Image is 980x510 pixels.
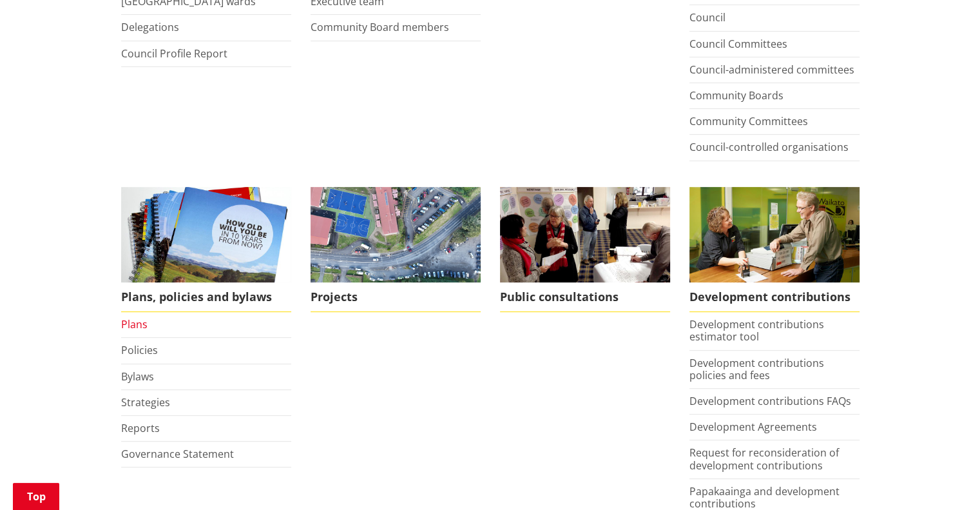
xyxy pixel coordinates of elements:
[689,140,849,154] a: Council-controlled organisations
[689,187,860,283] img: Fees
[689,187,860,313] a: FInd out more about fees and fines here Development contributions
[689,317,824,344] a: Development contributions estimator tool
[689,114,808,128] a: Community Committees
[689,394,851,408] a: Development contributions FAQs
[121,343,158,357] a: Policies
[500,187,670,313] a: public-consultations Public consultations
[311,187,481,313] a: Projects
[500,187,670,283] img: public-consultations
[121,369,154,384] a: Bylaws
[689,446,839,472] a: Request for reconsideration of development contributions
[121,46,227,61] a: Council Profile Report
[121,317,148,331] a: Plans
[689,282,860,312] span: Development contributions
[311,20,449,34] a: Community Board members
[311,282,481,312] span: Projects
[121,187,291,313] a: We produce a number of plans, policies and bylaws including the Long Term Plan Plans, policies an...
[689,356,824,382] a: Development contributions policies and fees
[689,37,787,51] a: Council Committees
[121,282,291,312] span: Plans, policies and bylaws
[121,395,170,409] a: Strategies
[121,20,179,34] a: Delegations
[689,420,817,434] a: Development Agreements
[500,282,670,312] span: Public consultations
[921,456,967,502] iframe: Messenger Launcher
[689,63,854,77] a: Council-administered committees
[689,10,725,25] a: Council
[121,187,291,283] img: Long Term Plan
[689,88,783,103] a: Community Boards
[13,483,59,510] a: Top
[311,187,481,283] img: DJI_0336
[121,447,234,461] a: Governance Statement
[121,421,160,435] a: Reports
